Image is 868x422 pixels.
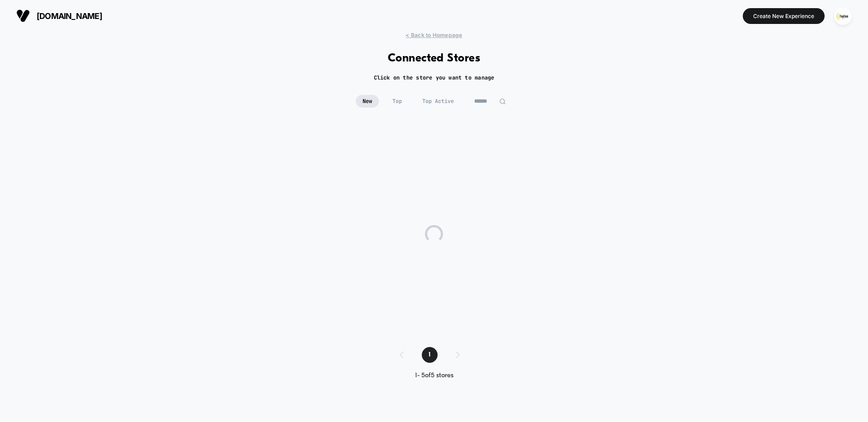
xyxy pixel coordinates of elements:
[374,74,495,81] h2: Click on the store you want to manage
[499,98,506,105] img: edit
[834,7,852,25] img: ppic
[16,9,30,23] img: Visually logo
[831,7,854,25] button: ppic
[37,11,102,21] span: [DOMAIN_NAME]
[14,9,105,23] button: [DOMAIN_NAME]
[356,95,379,108] span: New
[743,8,825,24] button: Create New Experience
[388,52,481,65] h1: Connected Stores
[386,95,409,108] span: Top
[406,32,462,38] span: < Back to Homepage
[415,95,461,108] span: Top Active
